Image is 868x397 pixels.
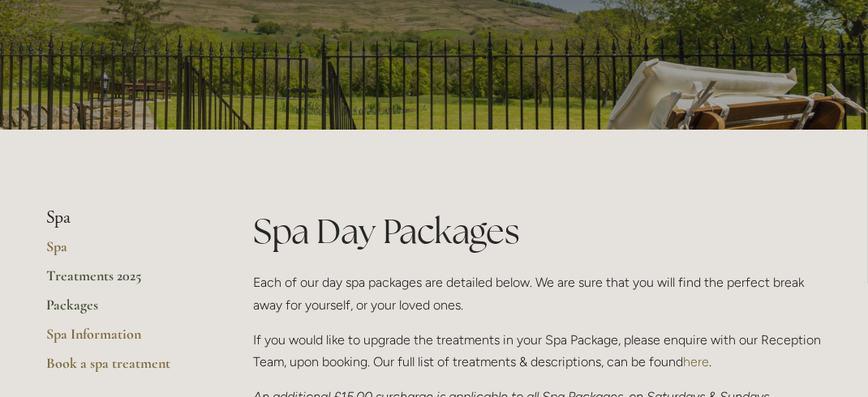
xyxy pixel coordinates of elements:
[253,329,822,373] p: If you would like to upgrade the treatments in your Spa Package, please enquire with our Receptio...
[683,354,709,369] a: here
[46,237,201,267] a: Spa
[253,207,822,255] h1: Spa Day Packages
[46,267,201,296] a: Treatments 2025
[46,296,201,325] a: Packages
[253,271,822,315] p: Each of our day spa packages are detailed below. We are sure that you will find the perfect break...
[46,354,201,383] a: Book a spa treatment
[46,207,201,228] li: Spa
[46,325,201,354] a: Spa Information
